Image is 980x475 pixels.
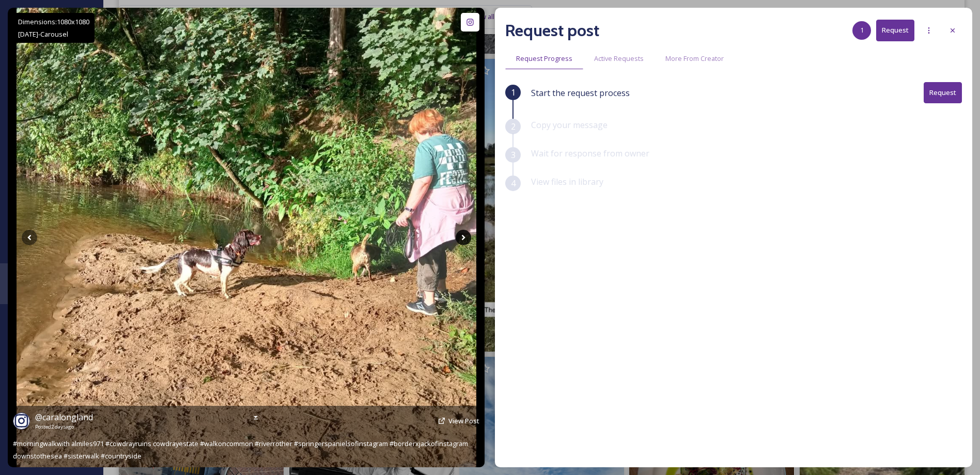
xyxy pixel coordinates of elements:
span: [DATE] - Carousel [18,29,68,39]
span: 4 [511,177,516,189]
span: Request Progress [516,54,572,64]
span: View files in library [531,176,603,187]
span: Active Requests [594,54,644,64]
a: @caralongland [35,411,93,423]
span: 3 [511,149,516,161]
span: @ caralongland [35,411,93,423]
span: More From Creator [665,54,724,64]
span: Start the request process [531,87,630,99]
span: 1 [860,25,864,35]
h2: Request post [505,18,599,43]
img: #morningwalkwith almiles971 #cowdrayruins cowdrayestate #walkoncommon #riverrother #springerspani... [17,8,476,467]
span: Posted 2 days ago [35,423,93,431]
span: 1 [511,86,516,99]
button: Request [924,82,962,103]
a: View Post [448,416,479,426]
button: Request [876,20,914,41]
span: Dimensions: 1080 x 1080 [18,17,89,26]
span: #morningwalkwith almiles971 #cowdrayruins cowdrayestate #walkoncommon #riverrother #springerspani... [13,439,470,461]
span: Wait for response from owner [531,148,649,159]
span: 2 [511,120,516,133]
span: Copy your message [531,119,608,131]
span: View Post [448,416,479,425]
